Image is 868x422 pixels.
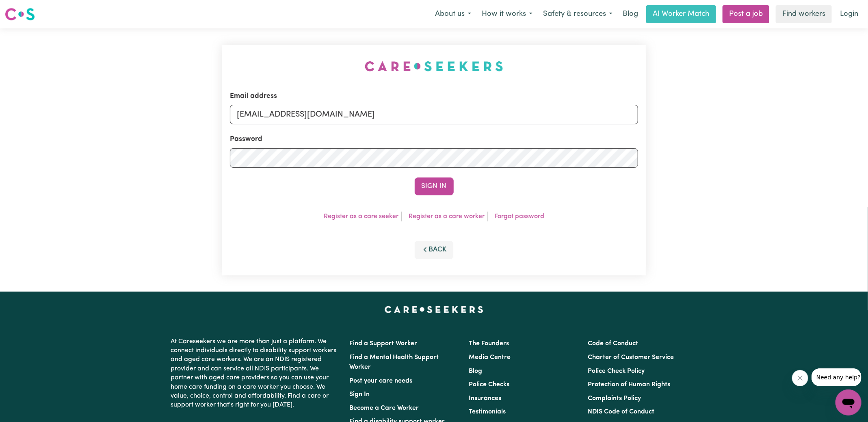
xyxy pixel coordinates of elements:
a: Code of Conduct [588,340,638,347]
a: Complaints Policy [588,395,641,402]
button: How it works [476,6,538,23]
a: Become a Care Worker [350,405,419,411]
button: Sign In [415,177,454,195]
label: Password [230,134,262,145]
a: Forgot password [495,213,544,220]
iframe: Message from company [812,368,862,386]
label: Email address [230,91,277,102]
button: Safety & resources [538,6,618,23]
button: About us [430,6,476,23]
iframe: Close message [792,370,808,386]
a: Police Check Policy [588,368,645,374]
button: Back [415,241,454,259]
a: Login [835,5,863,23]
a: Find a Support Worker [350,340,418,347]
a: Careseekers home page [385,306,483,313]
a: Register as a care seeker [324,213,398,220]
a: Media Centre [469,354,511,361]
a: Blog [469,368,482,374]
a: The Founders [469,340,509,347]
a: Register as a care worker [409,213,485,220]
a: NDIS Code of Conduct [588,409,654,415]
iframe: Button to launch messaging window [836,390,862,416]
a: AI Worker Match [646,5,716,23]
a: Insurances [469,395,501,402]
a: Find a Mental Health Support Worker [350,354,439,370]
a: Sign In [350,391,370,398]
p: At Careseekers we are more than just a platform. We connect individuals directly to disability su... [171,334,340,413]
a: Careseekers logo [5,5,35,24]
a: Testimonials [469,409,506,415]
a: Post your care needs [350,378,413,384]
a: Police Checks [469,381,509,388]
img: Careseekers logo [5,7,35,22]
a: Post a job [723,5,769,23]
a: Charter of Customer Service [588,354,674,361]
a: Find workers [776,5,832,23]
input: Email address [230,105,638,124]
a: Protection of Human Rights [588,381,670,388]
a: Blog [618,5,643,23]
